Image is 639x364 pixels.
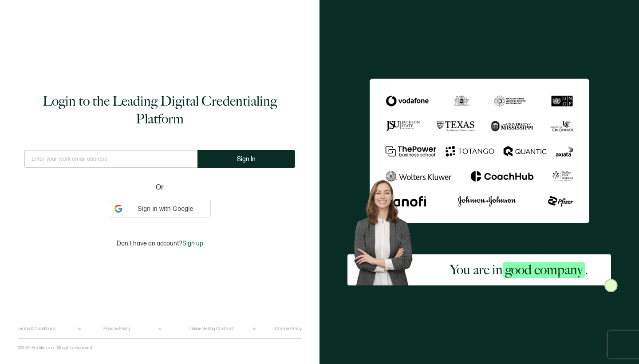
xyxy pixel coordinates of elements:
[189,326,233,332] a: Online Selling Contract
[503,262,585,278] span: good company
[347,174,426,285] img: Sertifier Login - You are in <span class="strong-h">good company</span>. Hero
[370,79,589,223] img: Sertifier Login - You are in <span class="strong-h">good company</span>.
[237,156,256,162] span: Sign In
[24,150,197,168] input: Enter your work email address
[103,326,130,332] a: Privacy Policy
[197,150,295,168] button: Sign In
[604,279,618,292] img: Sertifier Login
[450,261,588,279] h2: You are in .
[126,204,205,214] span: Sign in with Google
[18,345,93,351] p: ©2025 Sertifier Inc.. All rights reserved.
[275,326,302,332] a: Cookie Policy
[18,326,55,332] a: Terms & Conditions
[156,182,164,193] span: Or
[24,92,295,128] h1: Login to the Leading Digital Credentialing Platform
[182,240,203,247] span: Sign up
[117,240,203,247] p: Don't have an account?
[109,200,211,218] div: Sign in with Google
